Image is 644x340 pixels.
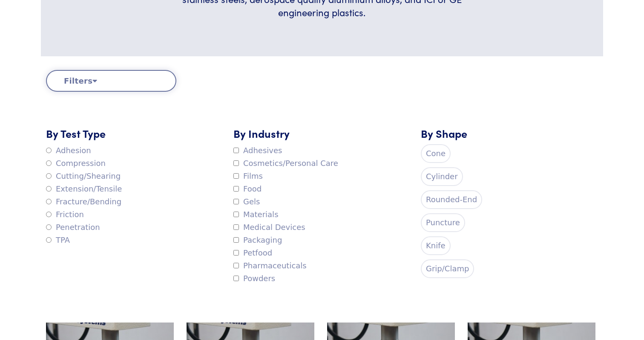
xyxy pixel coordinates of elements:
[421,190,482,209] label: Rounded-End
[46,199,52,204] input: Fracture/Bending
[421,144,451,163] label: Cone
[233,234,282,247] label: Packaging
[421,167,463,186] label: Cylinder
[46,183,122,195] label: Extension/Tensile
[421,126,598,141] h5: By Shape
[46,237,52,243] input: TPA
[233,148,239,153] input: Adhesives
[233,276,239,281] input: Powders
[46,224,52,230] input: Penetration
[46,148,52,153] input: Adhesion
[46,144,91,157] label: Adhesion
[46,126,223,141] h5: By Test Type
[233,157,338,170] label: Cosmetics/Personal Care
[233,173,239,179] input: Films
[46,234,70,247] label: TPA
[46,221,100,234] label: Penetration
[233,186,239,192] input: Food
[233,144,282,157] label: Adhesives
[421,236,451,255] label: Knife
[233,221,305,234] label: Medical Devices
[233,160,239,166] input: Cosmetics/Personal Care
[233,272,275,285] label: Powders
[233,224,239,230] input: Medical Devices
[46,212,52,217] input: Friction
[233,250,239,256] input: Petfood
[46,157,106,170] label: Compression
[233,247,272,259] label: Petfood
[233,237,239,243] input: Packaging
[46,160,52,166] input: Compression
[233,199,239,204] input: Gels
[46,70,176,92] button: Filters
[46,173,52,179] input: Cutting/Shearing
[421,259,474,278] label: Grip/Clamp
[233,212,239,217] input: Materials
[421,213,465,232] label: Puncture
[233,170,263,183] label: Films
[233,263,239,268] input: Pharmaceuticals
[233,183,262,195] label: Food
[233,259,307,272] label: Pharmaceuticals
[233,208,279,221] label: Materials
[233,126,411,141] h5: By Industry
[46,170,121,183] label: Cutting/Shearing
[46,186,52,192] input: Extension/Tensile
[46,195,121,208] label: Fracture/Bending
[233,195,260,208] label: Gels
[46,208,84,221] label: Friction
